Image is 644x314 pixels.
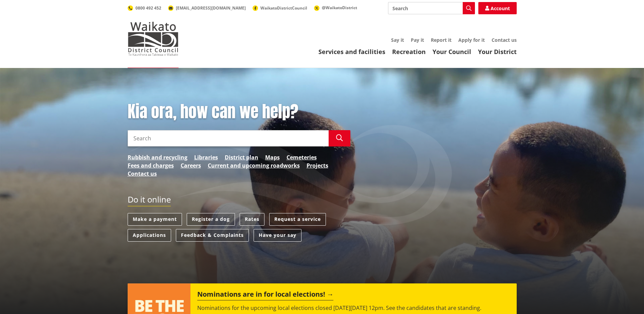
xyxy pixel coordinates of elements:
[265,153,280,161] a: Maps
[128,5,161,11] a: 0800 492 452
[253,5,307,11] a: WaikatoDistrictCouncil
[194,153,218,161] a: Libraries
[478,48,517,56] a: Your District
[478,2,517,14] a: Account
[388,2,475,14] input: Search input
[318,48,385,56] a: Services and facilities
[492,37,517,43] a: Contact us
[176,229,249,242] a: Feedback & Complaints
[135,5,161,11] span: 0800 492 452
[128,161,174,170] a: Fees and charges
[176,5,246,11] span: [EMAIL_ADDRESS][DOMAIN_NAME]
[181,161,201,170] a: Careers
[128,22,179,56] img: Waikato District Council - Te Kaunihera aa Takiwaa o Waikato
[431,37,452,43] a: Report it
[433,48,471,56] a: Your Council
[208,161,300,170] a: Current and upcoming roadworks
[391,37,404,43] a: Say it
[392,48,426,56] a: Recreation
[197,304,510,312] p: Nominations for the upcoming local elections closed [DATE][DATE] 12pm. See the candidates that ar...
[269,213,326,226] a: Request a service
[128,213,182,226] a: Make a payment
[197,290,333,300] h2: Nominations are in for local elections!
[128,130,329,146] input: Search input
[225,153,258,161] a: District plan
[187,213,235,226] a: Register a dog
[128,229,171,242] a: Applications
[128,170,157,178] a: Contact us
[314,5,357,11] a: @WaikatoDistrict
[240,213,264,226] a: Rates
[287,153,317,161] a: Cemeteries
[168,5,246,11] a: [EMAIL_ADDRESS][DOMAIN_NAME]
[128,102,350,122] h1: Kia ora, how can we help?
[254,229,301,242] a: Have your say
[128,195,171,207] h2: Do it online
[411,37,424,43] a: Pay it
[128,153,187,161] a: Rubbish and recycling
[307,161,328,170] a: Projects
[458,37,485,43] a: Apply for it
[322,5,357,11] span: @WaikatoDistrict
[260,5,307,11] span: WaikatoDistrictCouncil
